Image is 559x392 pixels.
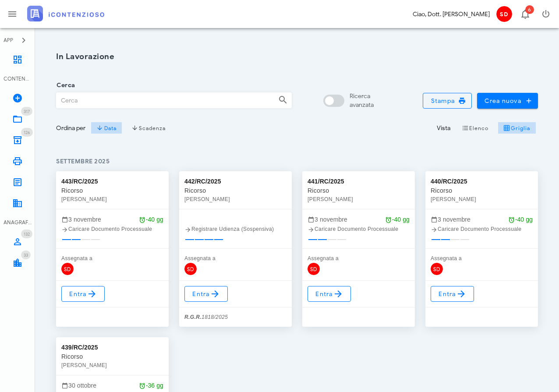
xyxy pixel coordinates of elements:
span: Elenco [462,124,489,131]
span: SD [184,263,197,275]
div: Ciao, Dott. [PERSON_NAME] [413,10,490,19]
h4: settembre 2025 [56,157,538,166]
div: ANAGRAFICA [4,219,32,226]
div: [PERSON_NAME] [431,195,533,204]
span: Distintivo [525,5,534,14]
div: Ricorso [308,186,410,195]
img: logo-text-2x.png [27,6,104,21]
a: Entra [308,286,351,302]
div: Ricerca avanzata [350,92,374,109]
div: Assegnata a [431,254,533,263]
span: Distintivo [21,128,33,137]
div: 3 novembre [61,215,163,224]
div: CONTENZIOSO [4,75,32,83]
span: 33 [24,252,28,258]
label: Cerca [54,81,75,90]
div: 3 novembre [431,215,533,224]
span: 126 [24,130,30,135]
input: Cerca [57,93,271,108]
div: Caricare Documento Processuale [61,225,163,233]
span: SD [61,263,74,275]
a: Entra [431,286,474,302]
div: Registrare Udienza (Sospensiva) [184,225,287,233]
span: Data [96,124,116,131]
div: 443/RC/2025 [61,177,98,186]
span: Griglia [503,124,531,131]
div: -40 gg [508,215,533,224]
button: Elenco [456,122,494,134]
span: Entra [438,289,467,299]
span: Entra [192,289,220,299]
strong: R.G.R. [184,314,202,320]
div: 439/RC/2025 [61,343,98,352]
h1: In Lavorazione [56,51,538,63]
span: Entra [69,289,97,299]
div: 1818/2025 [184,313,228,321]
div: [PERSON_NAME] [61,361,163,370]
div: 442/RC/2025 [184,177,221,186]
span: Stampa [430,97,464,105]
div: 3 novembre [308,215,410,224]
div: Vista [437,124,450,133]
div: Assegnata a [308,254,410,263]
span: Distintivo [21,230,32,238]
div: 30 ottobre [61,381,163,390]
div: Caricare Documento Processuale [431,225,533,233]
span: Distintivo [21,107,32,116]
div: -40 gg [139,215,163,224]
span: SD [431,263,443,275]
div: Caricare Documento Processuale [308,225,410,233]
button: Data [91,122,122,134]
span: 132 [24,231,30,237]
div: -36 gg [139,381,163,390]
div: Assegnata a [61,254,163,263]
a: Entra [61,286,105,302]
span: Crea nuova [484,97,531,105]
div: Ricorso [431,186,533,195]
div: Ricorso [61,186,163,195]
button: Griglia [498,122,536,134]
div: 440/RC/2025 [431,177,467,186]
span: 317 [24,109,30,114]
span: Entra [315,289,343,299]
span: Distintivo [21,251,31,259]
button: Crea nuova [477,93,538,109]
div: Ordina per [56,124,85,133]
div: [PERSON_NAME] [184,195,287,204]
div: Ricorso [184,186,287,195]
button: Scadenza [126,122,172,134]
a: Entra [184,286,228,302]
div: -40 gg [385,215,410,224]
div: [PERSON_NAME] [61,195,163,204]
div: [PERSON_NAME] [308,195,410,204]
button: SD [493,4,514,25]
span: SD [496,6,512,22]
button: Stampa [423,93,472,109]
div: 441/RC/2025 [308,177,344,186]
button: Distintivo [514,4,535,25]
div: Ricorso [61,352,163,361]
span: SD [308,263,320,275]
div: Assegnata a [184,254,287,263]
span: Scadenza [131,124,166,131]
